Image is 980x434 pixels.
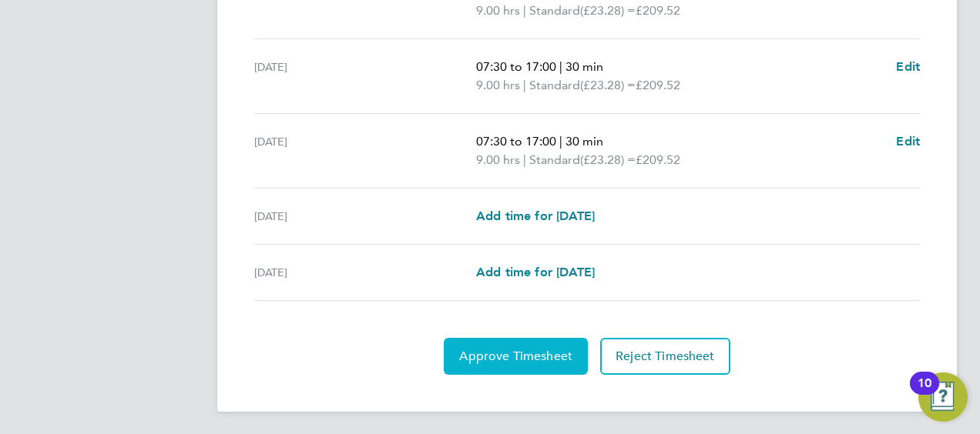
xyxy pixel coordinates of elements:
[636,78,680,92] span: £209.52
[529,151,580,169] span: Standard
[918,383,931,403] div: 10
[896,59,920,74] span: Edit
[476,152,520,167] span: 9.00 hrs
[254,132,476,169] div: [DATE]
[476,207,595,225] a: Add time for [DATE]
[476,3,520,18] span: 9.00 hrs
[580,3,636,18] span: (£23.28) =
[580,78,636,92] span: (£23.28) =
[636,152,680,167] span: £209.52
[580,152,636,167] span: (£23.28) =
[476,265,595,279] span: Add time for [DATE]
[600,338,730,375] button: Reject Timesheet
[559,134,562,149] span: |
[254,207,476,225] div: [DATE]
[896,132,920,151] a: Edit
[896,134,920,149] span: Edit
[918,372,968,422] button: Open Resource Center, 10 new notifications
[254,263,476,282] div: [DATE]
[254,58,476,95] div: [DATE]
[476,263,595,282] a: Add time for [DATE]
[523,3,526,18] span: |
[459,349,572,364] span: Approve Timesheet
[566,134,603,149] span: 30 min
[476,59,556,74] span: 07:30 to 17:00
[476,209,595,223] span: Add time for [DATE]
[616,349,715,364] span: Reject Timesheet
[444,338,588,375] button: Approve Timesheet
[523,78,526,92] span: |
[566,59,603,74] span: 30 min
[476,134,556,149] span: 07:30 to 17:00
[529,76,580,95] span: Standard
[636,3,680,18] span: £209.52
[529,2,580,20] span: Standard
[896,58,920,76] a: Edit
[523,152,526,167] span: |
[476,78,520,92] span: 9.00 hrs
[559,59,562,74] span: |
